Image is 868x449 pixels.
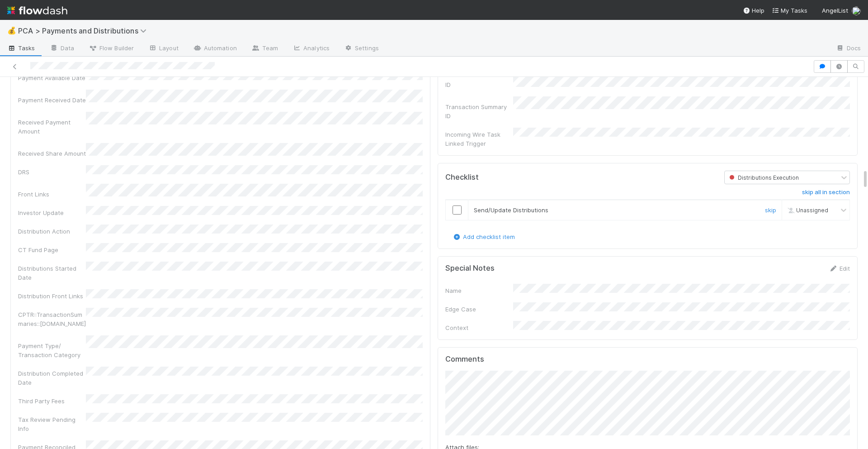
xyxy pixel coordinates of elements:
[445,80,513,89] div: ID
[186,42,244,56] a: Automation
[7,3,67,18] img: logo-inverted-e16ddd16eac7371096b0.svg
[445,130,513,148] div: Incoming Wire Task Linked Trigger
[18,26,151,35] span: PCA > Payments and Distributions
[18,96,86,105] div: Payment Received Date
[81,42,141,56] a: Flow Builder
[18,341,86,359] div: Payment Type/ Transaction Category
[89,43,134,53] span: Flow Builder
[18,264,86,282] div: Distributions Started Date
[785,207,828,214] span: Unassigned
[743,6,764,15] div: Help
[445,286,513,295] div: Name
[18,118,86,136] div: Received Payment Amount
[18,245,86,254] div: CT Fund Page
[474,206,548,214] span: Send/Update Distributions
[829,42,868,56] a: Docs
[18,291,86,301] div: Distribution Front Links
[829,265,850,272] a: Edit
[18,415,86,433] div: Tax Review Pending Info
[337,42,386,56] a: Settings
[802,189,850,196] h6: skip all in section
[802,189,850,200] a: skip all in section
[445,323,513,332] div: Context
[18,208,86,217] div: Investor Update
[18,227,86,236] div: Distribution Action
[765,206,776,214] a: skip
[141,42,186,56] a: Layout
[772,6,807,15] a: My Tasks
[852,6,861,15] img: avatar_ad9da010-433a-4b4a-a484-836c288de5e1.png
[18,73,86,82] div: Payment Available Date
[18,369,86,387] div: Distribution Completed Date
[42,42,81,56] a: Data
[18,167,86,177] div: DRS
[18,190,86,199] div: Front Links
[244,42,285,56] a: Team
[18,396,86,406] div: Third Party Fees
[445,173,479,182] h5: Checklist
[772,7,807,14] span: My Tasks
[445,305,513,314] div: Edge Case
[445,264,495,273] h5: Special Notes
[7,27,16,34] span: 💰
[822,7,848,14] span: AngelList
[18,149,86,158] div: Received Share Amount
[285,42,337,56] a: Analytics
[7,43,35,53] span: Tasks
[727,174,799,181] span: Distributions Execution
[445,355,850,364] h5: Comments
[445,102,513,120] div: Transaction Summary ID
[18,310,86,328] div: CPTR::TransactionSummaries::[DOMAIN_NAME]
[452,233,515,240] a: Add checklist item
